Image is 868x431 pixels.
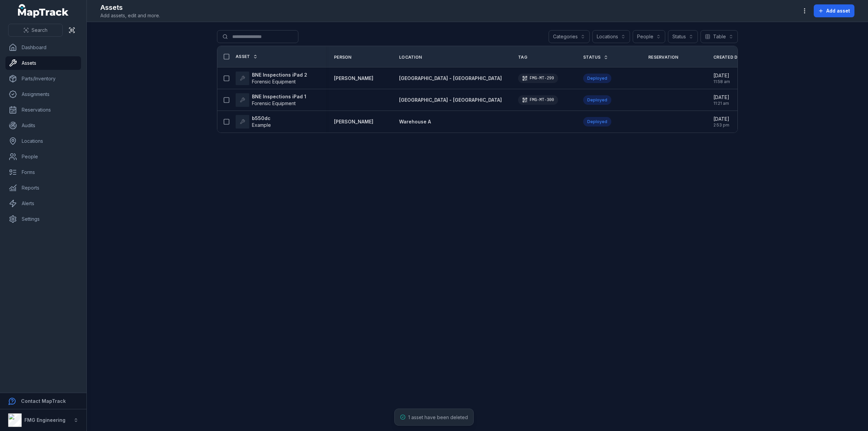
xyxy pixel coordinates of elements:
[5,72,81,85] a: Parts/Inventory
[814,4,854,17] button: Add asset
[633,30,665,43] button: People
[252,93,306,100] strong: BNE Inspections iPad 1
[24,417,65,423] strong: FMG Engineering
[583,117,611,126] div: Deployed
[713,122,729,128] span: 2:53 pm
[5,87,81,101] a: Assignments
[5,134,81,148] a: Locations
[334,75,373,82] a: [PERSON_NAME]
[5,103,81,117] a: Reservations
[668,30,698,43] button: Status
[701,30,738,43] button: Table
[713,116,729,122] span: [DATE]
[236,54,258,59] a: Asset
[713,72,730,84] time: 9/30/2025, 11:58:19 AM
[713,72,730,79] span: [DATE]
[408,414,468,420] span: 1 asset have been deleted
[100,12,160,19] span: Add assets, edit and more.
[100,3,160,12] h2: Assets
[5,197,81,210] a: Alerts
[713,55,746,60] span: Created Date
[399,118,431,125] a: Warehouse A
[583,55,608,60] a: Status
[399,55,422,60] span: Location
[592,30,630,43] button: Locations
[713,94,729,101] span: [DATE]
[334,118,373,125] a: [PERSON_NAME]
[252,79,296,84] span: Forensic Equipment
[826,7,850,14] span: Add asset
[18,4,69,18] a: MapTrack
[32,27,47,34] span: Search
[252,122,271,128] span: Example
[713,94,729,106] time: 9/30/2025, 11:21:53 AM
[518,55,527,60] span: Tag
[399,119,431,124] span: Warehouse A
[5,41,81,54] a: Dashboard
[399,97,502,103] span: [GEOGRAPHIC_DATA] - [GEOGRAPHIC_DATA]
[583,74,611,83] div: Deployed
[252,100,296,106] span: Forensic Equipment
[21,398,66,404] strong: Contact MapTrack
[399,75,502,82] a: [GEOGRAPHIC_DATA] - [GEOGRAPHIC_DATA]
[236,54,250,59] span: Asset
[399,97,502,103] a: [GEOGRAPHIC_DATA] - [GEOGRAPHIC_DATA]
[5,181,81,195] a: Reports
[5,150,81,163] a: People
[518,74,558,83] div: FMG-MT-299
[5,119,81,132] a: Audits
[713,79,730,84] span: 11:58 am
[252,72,307,78] strong: BNE Inspections iPad 2
[549,30,590,43] button: Categories
[5,165,81,179] a: Forms
[236,115,271,129] a: b550dcExample
[236,93,306,107] a: BNE Inspections iPad 1Forensic Equipment
[5,212,81,226] a: Settings
[583,95,611,105] div: Deployed
[252,115,271,122] strong: b550dc
[713,55,754,60] a: Created Date
[5,56,81,70] a: Assets
[518,95,558,105] div: FMG-MT-300
[334,55,352,60] span: Person
[648,55,678,60] span: Reservation
[8,24,63,37] button: Search
[399,75,502,81] span: [GEOGRAPHIC_DATA] - [GEOGRAPHIC_DATA]
[713,101,729,106] span: 11:21 am
[236,72,307,85] a: BNE Inspections iPad 2Forensic Equipment
[713,116,729,128] time: 2/10/2025, 2:53:37 PM
[583,55,601,60] span: Status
